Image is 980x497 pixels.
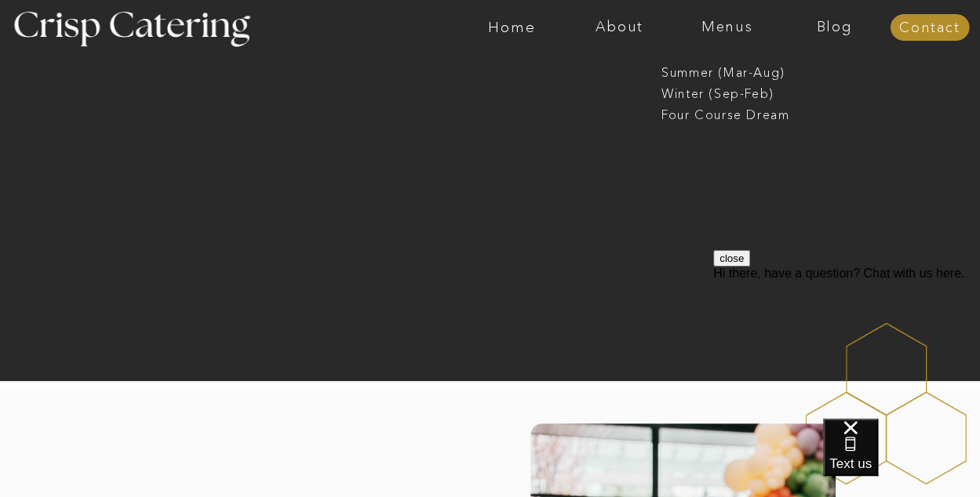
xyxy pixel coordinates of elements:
[823,419,980,497] iframe: podium webchat widget bubble
[661,63,802,78] a: Summer (Mar-Aug)
[781,20,888,35] a: Blog
[661,106,802,121] a: Four Course Dream
[458,20,566,35] a: Home
[713,250,980,438] iframe: podium webchat widget prompt
[661,85,790,100] a: Winter (Sep-Feb)
[566,20,673,35] a: About
[890,20,969,36] a: Contact
[673,20,781,35] a: Menus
